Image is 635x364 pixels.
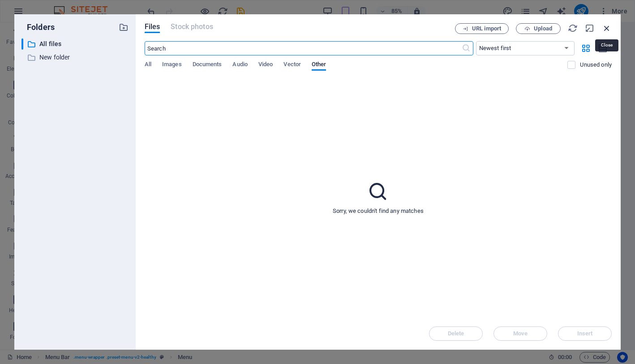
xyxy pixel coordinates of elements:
div: ​​​​​ [27,47,234,120]
p: New folder [39,52,112,63]
p: Displays only files that are not in use on the website. Files added during this session can still... [580,61,612,69]
p: Folders [21,21,55,33]
span: Audio [232,59,247,72]
span: Vector [283,59,301,72]
input: Search [145,41,462,55]
span: Video [258,59,273,72]
span: Images [162,59,182,72]
span: This file type is not supported by this element [171,21,213,32]
p: Sorry, we couldn't find any matches [333,207,424,215]
button: Upload [516,23,561,34]
span: Other [312,59,326,72]
p: All files [39,39,112,49]
span: URL import [472,26,501,31]
i: Create new folder [119,22,129,32]
span: Documents [193,59,222,72]
span: All [145,59,151,72]
span: Upload [534,26,552,31]
span: Files [145,21,160,32]
button: URL import [455,23,509,34]
div: ​ [21,38,23,50]
div: New folder [21,52,129,63]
